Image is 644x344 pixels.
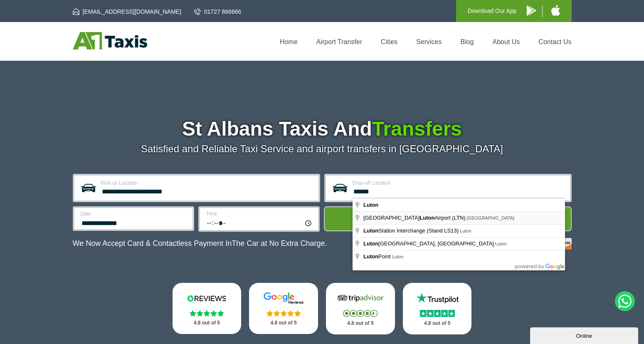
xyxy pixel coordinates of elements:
span: Luton [363,228,378,234]
a: Home [280,38,298,45]
img: Stars [190,310,224,317]
a: [EMAIL_ADDRESS][DOMAIN_NAME] [73,7,181,16]
p: 4.8 out of 5 [412,318,463,329]
span: Luton [363,253,378,260]
a: Contact Us [538,38,571,45]
img: Stars [343,310,378,317]
label: Drop-off Location [353,181,565,186]
img: Reviews.io [182,292,232,304]
a: Trustpilot Stars 4.8 out of 5 [403,283,472,334]
span: Transfers [372,118,462,140]
img: A1 Taxis Android App [527,5,536,16]
p: 4.8 out of 5 [335,318,386,329]
img: Stars [420,310,455,317]
img: Trustpilot [412,292,462,304]
span: The Car at No Extra Charge. [232,239,327,247]
iframe: chat widget [530,326,640,344]
span: Luton [419,215,434,221]
button: Get Quote [324,206,572,231]
h1: St Albans Taxis And [73,119,572,139]
label: Pick-up Location [101,181,313,186]
span: Station Interchange (Stand LS13) [363,228,460,234]
a: Reviews.io Stars 4.8 out of 5 [173,283,242,334]
a: Blog [460,38,474,45]
img: Stars [266,310,301,317]
span: [GEOGRAPHIC_DATA] [467,215,515,220]
img: Tripadvisor [336,292,385,304]
a: Services [416,38,442,45]
img: Google [259,292,308,304]
span: [GEOGRAPHIC_DATA], [GEOGRAPHIC_DATA] [363,240,495,247]
span: Luton [363,202,378,208]
a: 01727 866666 [194,7,242,16]
a: Cities [381,38,397,45]
img: A1 Taxis iPhone App [551,5,560,16]
span: Point [363,253,392,260]
p: We Now Accept Card & Contactless Payment In [73,239,327,248]
p: Satisfied and Reliable Taxi Service and airport transfers in [GEOGRAPHIC_DATA] [73,143,572,155]
span: Luton [495,241,507,246]
p: 4.8 out of 5 [182,318,232,328]
a: Tripadvisor Stars 4.8 out of 5 [326,283,395,334]
p: 4.8 out of 5 [258,318,309,328]
span: Luton [460,228,471,233]
img: A1 Taxis St Albans LTD [73,32,147,49]
label: Date [81,211,188,216]
span: [GEOGRAPHIC_DATA] Airport (LTN) [363,215,467,221]
a: Google Stars 4.8 out of 5 [249,283,318,334]
a: Airport Transfer [316,38,362,45]
span: Luton [392,254,404,259]
p: Download Our App [468,6,517,16]
span: Luton [363,240,378,247]
a: About Us [493,38,520,45]
label: Time [206,211,313,216]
